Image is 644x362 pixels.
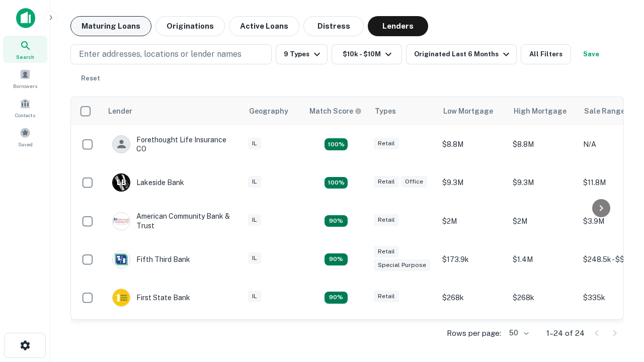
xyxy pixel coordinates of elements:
[70,44,272,64] button: Enter addresses, locations or lender names
[113,251,130,268] img: picture
[508,240,578,279] td: $1.4M
[521,44,571,64] button: All Filters
[594,249,644,298] iframe: Chat Widget
[368,16,428,36] button: Lenders
[112,212,233,230] div: American Community Bank & Trust
[437,125,508,163] td: $8.8M
[575,44,607,64] button: Save your search to get updates of matches that match your search criteria.
[437,202,508,240] td: $2M
[325,138,348,150] div: Matching Properties: 4, hasApolloMatch: undefined
[303,16,364,36] button: Distress
[70,16,151,36] button: Maturing Loans
[3,123,47,150] a: Saved
[325,177,348,189] div: Matching Properties: 3, hasApolloMatch: undefined
[112,135,233,153] div: Forethought Life Insurance CO
[16,53,34,61] span: Search
[401,176,427,188] div: Office
[375,105,396,117] div: Types
[437,240,508,279] td: $173.9k
[79,48,242,60] p: Enter addresses, locations or lender names
[406,44,517,64] button: Originated Last 6 Months
[15,111,35,119] span: Contacts
[369,97,437,125] th: Types
[443,105,493,117] div: Low Mortgage
[447,327,501,339] p: Rows per page:
[3,94,47,121] a: Contacts
[309,106,362,117] div: Capitalize uses an advanced AI algorithm to match your search with the best lender. The match sco...
[112,289,190,307] div: First State Bank
[374,259,430,271] div: Special Purpose
[508,279,578,317] td: $268k
[155,16,225,36] button: Originations
[508,125,578,163] td: $8.8M
[437,163,508,202] td: $9.3M
[546,327,585,339] p: 1–24 of 24
[18,140,33,148] span: Saved
[3,36,47,63] a: Search
[113,213,130,230] img: picture
[248,214,261,226] div: IL
[437,97,508,125] th: Low Mortgage
[248,138,261,149] div: IL
[117,177,126,188] p: L B
[309,106,360,117] h6: Match Score
[505,326,530,340] div: 50
[303,97,369,125] th: Capitalize uses an advanced AI algorithm to match your search with the best lender. The match sco...
[508,202,578,240] td: $2M
[229,16,299,36] button: Active Loans
[248,176,261,188] div: IL
[16,8,35,28] img: capitalize-icon.png
[3,65,47,92] a: Borrowers
[374,291,399,302] div: Retail
[102,97,243,125] th: Lender
[108,105,132,117] div: Lender
[508,97,578,125] th: High Mortgage
[249,105,288,117] div: Geography
[374,214,399,226] div: Retail
[243,97,303,125] th: Geography
[374,246,399,257] div: Retail
[437,279,508,317] td: $268k
[74,68,107,88] button: Reset
[276,44,328,64] button: 9 Types
[508,163,578,202] td: $9.3M
[248,291,261,302] div: IL
[112,173,184,192] div: Lakeside Bank
[248,252,261,264] div: IL
[13,82,37,90] span: Borrowers
[508,317,578,355] td: $1.3M
[514,105,567,117] div: High Mortgage
[325,253,348,265] div: Matching Properties: 2, hasApolloMatch: undefined
[374,138,399,149] div: Retail
[112,250,190,268] div: Fifth Third Bank
[332,44,402,64] button: $10k - $10M
[437,317,508,355] td: $1M
[414,48,512,60] div: Originated Last 6 Months
[374,176,399,188] div: Retail
[325,292,348,304] div: Matching Properties: 2, hasApolloMatch: undefined
[113,289,130,306] img: picture
[584,105,625,117] div: Sale Range
[325,215,348,227] div: Matching Properties: 2, hasApolloMatch: undefined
